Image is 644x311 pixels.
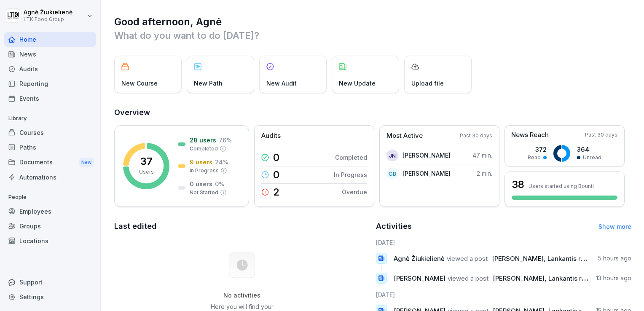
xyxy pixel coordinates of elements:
[140,156,153,166] p: 37
[4,233,96,248] a: Locations
[219,136,232,145] p: 76 %
[4,170,96,185] a: Automations
[402,169,451,178] p: [PERSON_NAME]
[190,180,212,188] p: 0 users
[339,79,376,88] p: New Update
[114,15,631,29] h1: Good afternoon, Agnė
[386,168,398,180] div: GB
[511,130,549,140] p: News Reach
[334,170,367,179] p: In Progress
[376,290,632,299] h6: [DATE]
[273,153,279,163] p: 0
[273,187,280,197] p: 2
[114,220,370,232] h2: Last edited
[394,255,445,263] span: Agnė Žiukielienė
[394,274,445,282] span: [PERSON_NAME]
[529,183,594,189] p: Users started using Bounti
[448,274,488,282] span: viewed a post
[266,79,297,88] p: New Audit
[79,158,94,167] div: New
[472,151,492,160] p: 47 min.
[190,189,218,196] p: Not Started
[194,79,223,88] p: New Path
[342,188,367,196] p: Overdue
[411,79,444,88] p: Upload file
[512,177,524,192] h3: 38
[4,290,96,304] a: Settings
[4,155,96,170] div: Documents
[4,32,96,47] a: Home
[528,154,541,161] p: Read
[335,153,367,162] p: Completed
[4,91,96,106] a: Events
[199,292,284,299] h5: No activities
[4,190,96,204] p: People
[596,274,631,282] p: 13 hours ago
[386,131,423,141] p: Most Active
[4,140,96,155] a: Paths
[190,145,218,153] p: Completed
[121,79,158,88] p: New Course
[460,132,492,139] p: Past 30 days
[261,131,281,141] p: Audits
[215,180,224,188] p: 0 %
[4,62,96,76] a: Audits
[114,29,631,42] p: What do you want to do [DATE]?
[583,154,601,161] p: Unread
[190,136,216,145] p: 28 users
[4,125,96,140] a: Courses
[139,168,154,176] p: Users
[215,158,228,166] p: 24 %
[4,47,96,62] a: News
[376,220,412,232] h2: Activities
[4,204,96,219] a: Employees
[190,158,212,166] p: 9 users
[4,76,96,91] a: Reporting
[477,169,492,178] p: 2 min.
[114,107,631,118] h2: Overview
[386,150,398,161] div: JN
[4,275,96,290] div: Support
[447,255,488,263] span: viewed a post
[528,145,547,154] p: 372
[598,223,631,230] a: Show more
[4,155,96,170] a: DocumentsNew
[577,145,601,154] p: 364
[24,9,72,16] p: Agnė Žiukielienė
[376,238,632,247] h6: [DATE]
[190,167,219,174] p: In Progress
[24,16,72,22] p: LTK Food Group
[598,254,631,263] p: 5 hours ago
[4,219,96,233] a: Groups
[273,170,279,180] p: 0
[585,131,617,139] p: Past 30 days
[402,151,451,160] p: [PERSON_NAME]
[4,112,96,125] p: Library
